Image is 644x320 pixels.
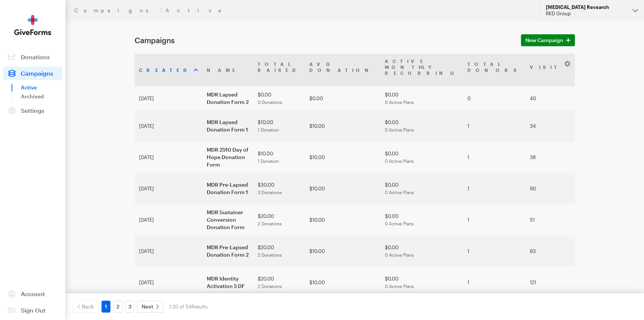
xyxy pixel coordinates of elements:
[573,235,621,267] td: 3.17%
[202,204,253,235] td: MDR Sustainer Conversion Donation Form
[135,36,512,45] h1: Campaigns
[573,142,621,173] td: 2.63%
[21,53,50,60] span: Donations
[202,267,253,298] td: MDR Identity Activation 5 DF
[463,173,525,204] td: 1
[253,267,305,298] td: $20.00
[380,267,463,298] td: $0.00
[258,127,279,132] span: 1 Donation
[135,204,202,235] td: [DATE]
[202,235,253,267] td: MDR Pre-Lapsed Donation Form 2
[202,54,253,86] th: Name: activate to sort column ascending
[573,267,621,298] td: 1.65%
[142,302,153,311] span: Next
[525,267,573,298] td: 121
[74,7,157,13] a: Campaigns
[258,221,282,226] span: 2 Donations
[135,142,202,173] td: [DATE]
[258,158,279,164] span: 1 Donation
[525,110,573,142] td: 34
[380,142,463,173] td: $0.00
[573,86,621,110] td: 0.00%
[385,190,414,195] span: 0 Active Plans
[258,252,282,257] span: 2 Donations
[546,4,627,10] div: [MEDICAL_DATA] Research
[385,283,414,289] span: 0 Active Plans
[258,283,282,289] span: 2 Donations
[305,267,380,298] td: $10.00
[3,304,62,317] a: Sign Out
[135,267,202,298] td: [DATE]
[253,110,305,142] td: $10.00
[253,86,305,110] td: $0.00
[125,301,134,313] a: 3
[573,204,621,235] td: 3.92%
[305,54,380,86] th: AvgDonation: activate to sort column ascending
[21,92,62,101] a: Archived
[463,54,525,86] th: TotalDonors: activate to sort column ascending
[253,54,305,86] th: TotalRaised: activate to sort column ascending
[573,54,621,86] th: Conv. Rate: activate to sort column ascending
[525,54,573,86] th: Visits: activate to sort column ascending
[573,173,621,204] td: 3.33%
[113,301,122,313] a: 2
[135,235,202,267] td: [DATE]
[253,173,305,204] td: $30.00
[202,142,253,173] td: MDR 2510 Day of Hope Donation Form
[385,127,414,132] span: 0 Active Plans
[380,173,463,204] td: $0.00
[463,142,525,173] td: 1
[137,301,163,313] a: Next
[380,54,463,86] th: Active MonthlyRecurring: activate to sort column ascending
[3,287,62,301] a: Account
[202,86,253,110] td: MDR Lapsed Donation Form 2
[463,235,525,267] td: 1
[463,204,525,235] td: 1
[14,15,51,35] img: GiveForms
[135,54,202,86] th: Created: activate to sort column ascending
[169,301,207,313] div: 1-20 of 54
[135,86,202,110] td: [DATE]
[573,110,621,142] td: 2.94%
[305,142,380,173] td: $10.00
[258,99,282,105] span: 0 Donations
[546,10,627,17] div: RKD Group
[191,304,207,310] span: Results
[202,173,253,204] td: MDR Pre-Lapsed Donation Form 1
[253,142,305,173] td: $10.00
[463,267,525,298] td: 1
[380,86,463,110] td: $0.00
[3,50,62,64] a: Donations
[525,36,563,45] span: New Campaign
[135,173,202,204] td: [DATE]
[305,110,380,142] td: $10.00
[385,221,414,226] span: 0 Active Plans
[521,34,575,46] a: New Campaign
[525,235,573,267] td: 63
[380,235,463,267] td: $0.00
[525,204,573,235] td: 51
[253,204,305,235] td: $20.00
[21,107,44,114] span: Settings
[305,173,380,204] td: $10.00
[21,83,62,92] a: Active
[21,70,53,77] span: Campaigns
[258,190,282,195] span: 3 Donations
[525,173,573,204] td: 90
[463,110,525,142] td: 1
[385,252,414,257] span: 0 Active Plans
[3,104,62,117] a: Settings
[463,86,525,110] td: 0
[305,204,380,235] td: $10.00
[385,99,414,105] span: 0 Active Plans
[202,110,253,142] td: MDR Lapsed Donation Form 1
[380,204,463,235] td: $0.00
[135,110,202,142] td: [DATE]
[525,142,573,173] td: 38
[253,235,305,267] td: $20.00
[21,290,45,297] span: Account
[305,235,380,267] td: $10.00
[385,158,414,164] span: 0 Active Plans
[525,86,573,110] td: 40
[305,86,380,110] td: $0.00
